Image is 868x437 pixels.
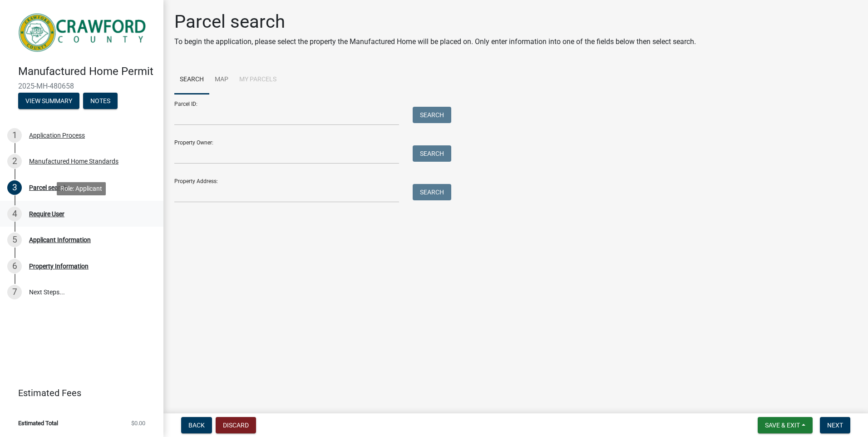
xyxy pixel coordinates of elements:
[131,420,145,426] span: $0.00
[7,233,22,247] div: 5
[181,417,212,433] button: Back
[413,107,451,123] button: Search
[765,422,800,429] span: Save & Exit
[7,154,22,169] div: 2
[188,422,205,429] span: Back
[7,384,149,402] a: Estimated Fees
[758,417,813,433] button: Save & Exit
[413,184,451,200] button: Search
[18,65,156,78] h4: Manufactured Home Permit
[18,93,79,109] button: View Summary
[413,145,451,162] button: Search
[174,65,209,94] a: Search
[18,98,79,105] wm-modal-confirm: Summary
[7,259,22,273] div: 6
[18,420,58,426] span: Estimated Total
[57,182,106,195] div: Role: Applicant
[820,417,850,433] button: Next
[7,180,22,195] div: 3
[7,285,22,299] div: 7
[827,422,843,429] span: Next
[29,158,118,164] div: Manufactured Home Standards
[18,82,145,90] span: 2025-MH-480658
[216,417,256,433] button: Discard
[83,93,118,109] button: Notes
[29,237,91,243] div: Applicant Information
[174,36,696,47] p: To begin the application, please select the property the Manufactured Home will be placed on. Onl...
[29,184,67,191] div: Parcel search
[29,211,64,217] div: Require User
[29,263,89,269] div: Property Information
[83,98,118,105] wm-modal-confirm: Notes
[174,11,696,33] h1: Parcel search
[29,132,85,139] div: Application Process
[209,65,234,94] a: Map
[18,10,149,55] img: Crawford County, Georgia
[7,128,22,143] div: 1
[7,207,22,221] div: 4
